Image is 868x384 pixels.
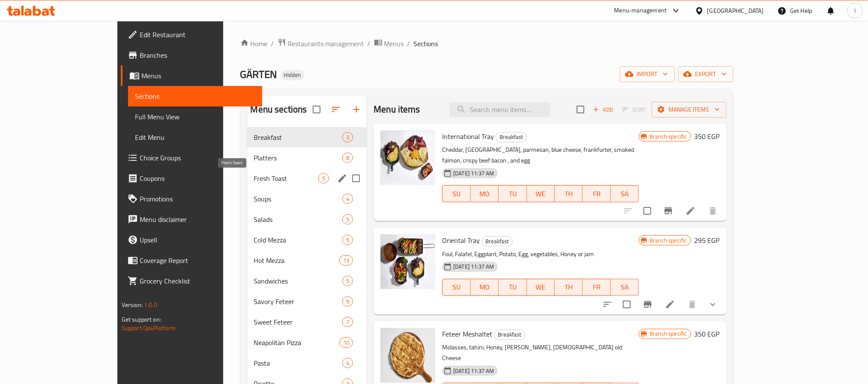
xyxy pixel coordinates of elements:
[638,294,658,315] button: Branch-specific-item
[442,279,470,296] button: SU
[140,153,255,163] span: Choice Groups
[694,234,720,246] h6: 295 EGP
[611,279,639,296] button: SA
[658,104,720,115] span: Manage items
[374,38,404,49] a: Menus
[646,133,690,141] span: Branch specific
[121,250,262,271] a: Coverage Report
[854,6,856,15] span: I
[499,279,527,296] button: TU
[339,337,353,348] div: items
[343,359,353,367] span: 4
[342,317,353,327] div: items
[254,132,343,142] span: Breakfast
[339,255,353,266] div: items
[442,234,480,247] span: Oriental Tray
[665,299,675,310] a: Edit menu item
[494,330,525,340] div: Breakfast
[380,328,435,383] img: Feteer Meshaltet
[247,148,367,168] div: Platters8
[499,185,527,202] button: TU
[140,255,255,266] span: Coverage Report
[342,358,353,368] div: items
[646,236,690,245] span: Branch specific
[611,185,639,202] button: SA
[343,216,353,224] span: 5
[144,299,158,310] span: 1.0.0
[281,70,305,80] div: Hidden
[638,202,656,220] span: Select to update
[380,130,435,185] img: International Tray
[254,255,339,266] span: Hot Mezza
[343,318,353,326] span: 7
[254,296,343,307] div: Savory Feteer
[128,127,262,148] a: Edit Menu
[247,312,367,332] div: Sweet Feteer7
[121,189,262,209] a: Promotions
[614,6,667,16] div: Menu-management
[592,105,615,115] span: Add
[694,130,720,142] h6: 350 EGP
[527,279,555,296] button: WE
[471,279,499,296] button: MO
[450,367,497,375] span: [DATE] 11:37 AM
[346,99,367,120] button: Add section
[254,337,339,348] div: Neapolitan Pizza
[271,38,274,49] li: /
[708,299,718,310] svg: Show Choices
[494,330,525,340] span: Breakfast
[449,102,551,117] input: search
[482,236,512,246] span: Breakfast
[442,342,639,363] p: Molasses, tahini, Honey, [PERSON_NAME], [DEMOGRAPHIC_DATA] old Cheese
[254,194,343,204] div: Soups
[135,91,255,101] span: Sections
[247,332,367,353] div: Neapolitan Pizza10
[140,173,255,183] span: Coupons
[368,38,371,49] li: /
[140,194,255,204] span: Promotions
[254,317,343,327] span: Sweet Feteer
[247,127,367,148] div: Breakfast3
[343,236,353,244] span: 9
[247,250,367,271] div: Hot Mezza13
[140,30,255,40] span: Edit Restaurant
[707,6,764,15] div: [GEOGRAPHIC_DATA]
[135,132,255,142] span: Edit Menu
[471,185,499,202] button: MO
[128,106,262,127] a: Full Menu View
[442,249,639,260] p: Foul, Falafel, Eggplant, Potato, Egg, vegetables, Honey or jam
[254,358,343,368] span: Pasta
[617,103,652,116] span: Select section first
[446,281,467,293] span: SU
[247,230,367,250] div: Cold Mezza9
[254,214,343,224] span: Salads
[474,281,495,293] span: MO
[141,71,255,81] span: Menus
[128,86,262,106] a: Sections
[247,291,367,312] div: Savory Feteer9
[121,271,262,291] a: Grocery Checklist
[319,174,329,183] span: 5
[343,277,353,285] span: 5
[254,235,343,245] span: Cold Mezza
[586,188,607,200] span: FR
[527,185,555,202] button: WE
[342,194,353,204] div: items
[121,168,262,189] a: Coupons
[450,169,497,177] span: [DATE] 11:37 AM
[614,188,635,200] span: SA
[380,234,435,289] img: Oriental Tray
[583,279,611,296] button: FR
[254,276,343,286] span: Sandwiches
[474,188,495,200] span: MO
[590,103,617,116] span: Add item
[343,298,353,306] span: 9
[442,328,492,340] span: Feteer Meshaltet
[240,38,733,49] nav: breadcrumb
[342,235,353,245] div: items
[583,185,611,202] button: FR
[384,38,404,49] span: Menus
[336,172,349,185] button: edit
